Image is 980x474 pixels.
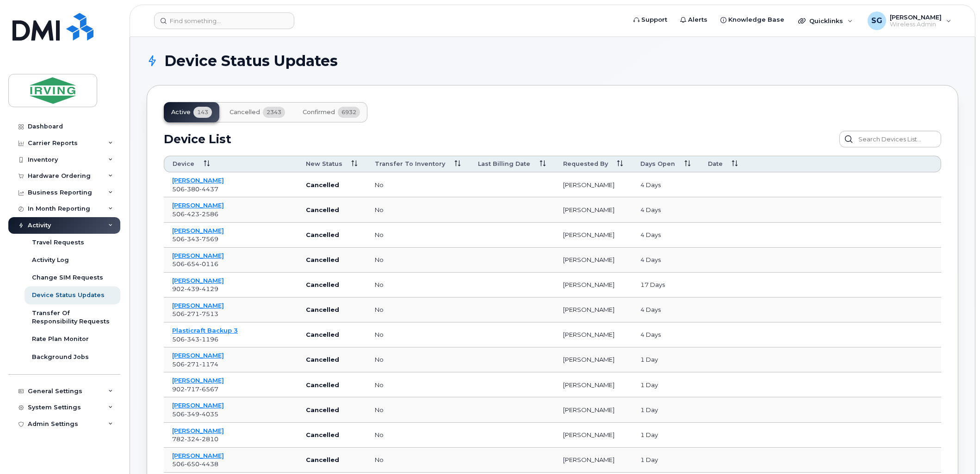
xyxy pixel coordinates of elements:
td: Cancelled [298,248,366,273]
td: no [366,172,470,197]
span: 7513 [199,310,218,317]
input: Search Devices List... [839,131,941,147]
span: Device [173,160,194,168]
td: Cancelled [298,397,366,422]
td: [PERSON_NAME] [555,172,633,197]
td: 1 day [632,372,699,397]
span: 380 [185,185,199,193]
span: 271 [185,360,199,368]
span: 2810 [199,435,218,443]
span: 506 [172,460,218,468]
td: [PERSON_NAME] [555,448,633,473]
a: [PERSON_NAME] [172,377,224,384]
span: 654 [185,260,199,267]
span: 1196 [199,335,218,343]
td: no [366,347,470,372]
span: Requested By [563,160,608,168]
td: no [366,197,470,222]
span: 506 [172,260,218,267]
td: 1 day [632,423,699,448]
td: Cancelled [298,298,366,322]
span: 1174 [199,360,218,368]
td: no [366,397,470,422]
td: no [366,423,470,448]
td: 1 day [632,397,699,422]
span: 4437 [199,185,218,193]
td: [PERSON_NAME] [555,423,633,448]
span: 0116 [199,260,218,267]
span: Date [708,160,723,168]
td: Cancelled [298,448,366,473]
span: New Status [306,160,342,168]
span: 271 [185,310,199,317]
td: [PERSON_NAME] [555,372,633,397]
td: Cancelled [298,273,366,298]
td: 4 days [632,197,699,222]
td: 4 days [632,322,699,347]
span: 6567 [199,385,218,393]
td: [PERSON_NAME] [555,223,633,248]
h2: Device List [164,132,231,146]
td: no [366,223,470,248]
span: 439 [185,285,199,292]
a: [PERSON_NAME] [172,176,224,184]
span: 324 [185,435,199,443]
td: [PERSON_NAME] [555,273,633,298]
span: 717 [185,385,199,393]
a: [PERSON_NAME] [172,302,224,309]
span: 343 [185,235,199,243]
td: Cancelled [298,322,366,347]
td: [PERSON_NAME] [555,197,633,222]
td: 4 days [632,172,699,197]
td: [PERSON_NAME] [555,248,633,273]
span: 506 [172,310,218,317]
span: 343 [185,335,199,343]
td: 17 days [632,273,699,298]
span: 4035 [199,410,218,418]
span: 782 [172,435,218,443]
span: Device Status Updates [164,54,338,68]
td: Cancelled [298,347,366,372]
a: [PERSON_NAME] [172,277,224,284]
td: Cancelled [298,197,366,222]
a: [PERSON_NAME] [172,252,224,259]
span: 902 [172,285,218,292]
td: no [366,273,470,298]
td: 4 days [632,298,699,322]
span: 6932 [338,107,360,118]
td: [PERSON_NAME] [555,397,633,422]
a: [PERSON_NAME] [172,427,224,434]
span: 4438 [199,460,218,468]
span: 506 [172,185,218,193]
span: Confirmed [303,109,335,116]
span: 423 [185,210,199,218]
a: [PERSON_NAME] [172,201,224,209]
span: Cancelled [229,109,260,116]
a: [PERSON_NAME] [172,227,224,234]
td: 1 day [632,347,699,372]
td: no [366,448,470,473]
span: 506 [172,235,218,243]
td: no [366,298,470,322]
td: no [366,248,470,273]
td: 4 days [632,223,699,248]
span: 506 [172,410,218,418]
span: 2586 [199,210,218,218]
span: 349 [185,410,199,418]
a: Plasticraft Backup 3 [172,327,238,334]
td: Cancelled [298,372,366,397]
td: no [366,372,470,397]
a: [PERSON_NAME] [172,452,224,459]
td: Cancelled [298,423,366,448]
span: 2343 [263,107,285,118]
td: [PERSON_NAME] [555,347,633,372]
td: 4 days [632,248,699,273]
span: Transfer to inventory [375,160,445,168]
span: Days Open [640,160,675,168]
span: Last Billing Date [478,160,530,168]
span: 506 [172,360,218,368]
span: 7569 [199,235,218,243]
a: [PERSON_NAME] [172,352,224,359]
span: 506 [172,210,218,218]
td: no [366,322,470,347]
